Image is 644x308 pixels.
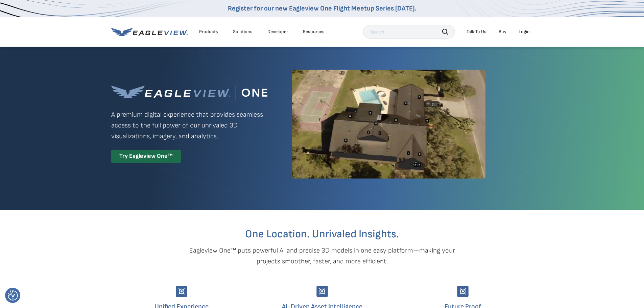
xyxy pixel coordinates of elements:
[111,109,267,142] p: A premium digital experience that provides seamless access to the full power of our unrivaled 3D ...
[8,290,18,301] img: Revisit consent button
[111,85,267,101] img: Eagleview One™
[176,286,187,297] img: Group-9744.svg
[233,29,253,35] div: Solutions
[111,150,181,163] div: Try Eagleview One™
[316,286,328,297] img: Group-9744.svg
[303,29,325,35] div: Resources
[499,29,506,35] a: Buy
[457,286,469,297] img: Group-9744.svg
[8,290,18,301] button: Consent Preferences
[199,29,218,35] div: Products
[467,29,486,35] div: Talk To Us
[519,29,530,35] div: Login
[267,29,288,35] a: Developer
[177,245,467,267] p: Eagleview One™ puts powerful AI and precise 3D models in one easy platform—making your projects s...
[116,229,528,240] h2: One Location. Unrivaled Insights.
[363,25,455,39] input: Search
[228,4,416,13] a: Register for our new Eagleview One Flight Meetup Series [DATE].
